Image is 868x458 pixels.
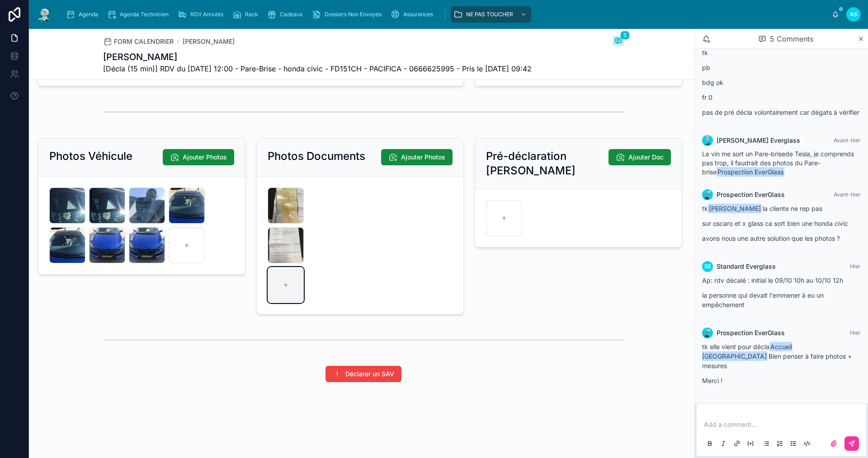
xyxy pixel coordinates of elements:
[628,153,664,162] span: Ajouter Doc
[702,48,861,57] p: tk
[49,149,132,164] h2: Photos Véhicule
[381,149,453,165] button: Ajouter Photos
[717,167,784,177] span: Prospection EverGlass
[609,149,671,165] button: Ajouter Doc
[451,6,531,23] a: NE PAS TOUCHER
[717,190,785,199] span: Prospection EverGlass
[60,5,832,24] div: scrollable content
[708,204,762,213] span: [PERSON_NAME]
[620,31,630,40] span: 5
[245,11,258,18] span: Rack
[486,149,609,178] h2: Pré-déclaration [PERSON_NAME]
[466,11,513,18] span: NE PAS TOUCHER
[388,6,439,23] a: Assurances
[79,11,98,18] span: Agenda
[702,376,861,385] p: Merci !
[120,11,169,18] span: Agenda Technicien
[36,7,52,22] img: App logo
[702,342,792,361] span: Accueil [GEOGRAPHIC_DATA]
[114,37,174,46] span: FORM CALENDRIER
[280,11,303,18] span: Cadeaux
[613,36,624,47] button: 5
[325,366,401,382] button: Déclarer un SAV
[850,329,861,336] span: Hier
[264,6,309,23] a: Cadeaux
[103,37,174,46] a: FORM CALENDRIER
[702,219,861,228] p: sur oscaro et x glass ca sort bien une honda civic
[702,150,854,176] span: Le vin me sort un Pare-brisede Tesla, je comprends pas trop, il faudrait des photos du Pare-brise
[309,6,388,23] a: Dossiers Non Envoyés
[702,234,861,243] p: avons nous une autre solution que les photos ?
[268,149,365,164] h2: Photos Documents
[717,262,776,271] span: Standard Everglass
[704,263,711,270] span: SE
[103,51,532,63] h1: [PERSON_NAME]
[702,78,861,87] p: bdg ok
[163,149,234,165] button: Ajouter Photos
[403,11,433,18] span: Assurances
[717,136,800,145] span: [PERSON_NAME] Everglass
[850,11,858,18] span: AS
[702,63,861,72] p: pb
[702,204,861,213] p: tk la cliente ne rep pas
[104,6,175,23] a: Agenda Technicien
[103,63,532,74] span: [Décla (15 min)] RDV du [DATE] 12:00 - Pare-Brise - honda civic - FD151CH - PACIFICA - 0666625995...
[770,33,813,44] span: 5 Comments
[63,6,104,23] a: Agenda
[702,276,861,285] p: Ap: rdv décalé : initial le 09/10 10h au 10/10 12h
[702,290,861,309] p: la personne qui devait l'emmener à eu un empêchement
[834,137,861,144] span: Avant-hier
[175,6,230,23] a: RDV Annulés
[702,342,861,370] p: tk elle vient pour décla Bien penser à faire photos + mesures
[183,153,227,162] span: Ajouter Photos
[850,263,861,270] span: Hier
[190,11,223,18] span: RDV Annulés
[345,369,394,379] span: Déclarer un SAV
[702,107,861,117] p: pas de pré décla volontairement car dégats à vérifier
[702,93,861,102] p: fr 0
[325,11,382,18] span: Dossiers Non Envoyés
[183,37,235,46] a: [PERSON_NAME]
[717,328,785,337] span: Prospection EverGlass
[230,6,264,23] a: Rack
[834,191,861,198] span: Avant-hier
[401,153,445,162] span: Ajouter Photos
